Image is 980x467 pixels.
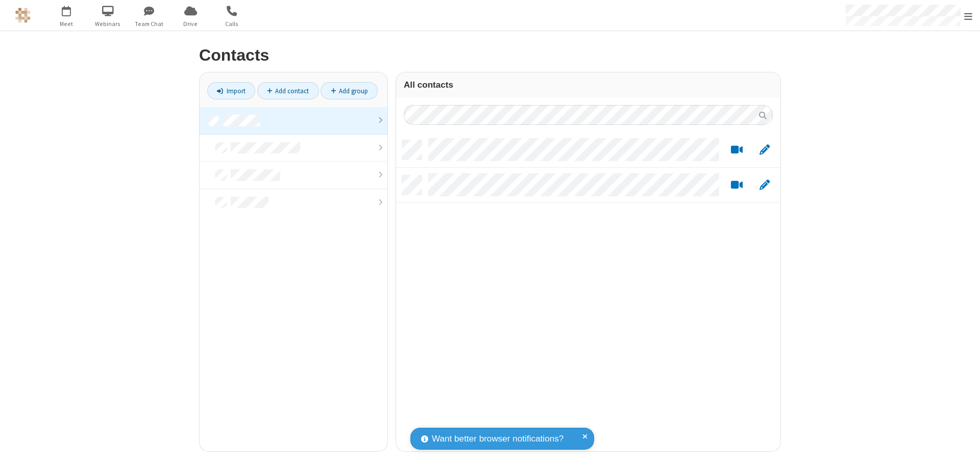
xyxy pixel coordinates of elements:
span: Webinars [89,19,127,29]
button: Start a video meeting [727,144,747,157]
h3: All contacts [404,80,773,90]
span: Team Chat [130,19,168,29]
button: Edit [754,144,774,157]
a: Import [207,82,255,99]
div: grid [396,133,780,451]
span: Want better browser notifications? [432,432,563,446]
a: Add contact [257,82,319,99]
h2: Contacts [199,46,781,64]
button: Edit [754,179,774,192]
span: Drive [171,19,210,29]
img: QA Selenium DO NOT DELETE OR CHANGE [15,8,31,23]
span: Meet [47,19,86,29]
span: Calls [213,19,251,29]
button: Start a video meeting [727,179,747,192]
a: Add group [321,82,378,99]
